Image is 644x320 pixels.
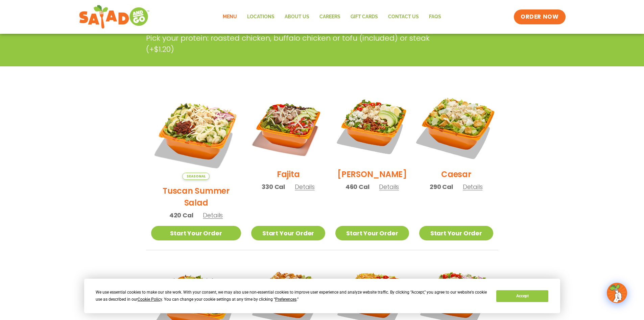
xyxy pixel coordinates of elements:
a: Locations [242,9,280,25]
h2: Caesar [441,168,471,180]
a: Start Your Order [335,226,409,240]
a: Start Your Order [251,226,325,240]
a: Start Your Order [151,226,241,240]
img: Product photo for Tuscan Summer Salad [151,89,241,180]
a: GIFT CARDS [345,9,383,25]
a: About Us [280,9,314,25]
h2: [PERSON_NAME] [337,168,407,180]
a: FAQs [424,9,446,25]
span: ORDER NOW [521,13,558,21]
a: Menu [218,9,242,25]
img: wpChatIcon [607,283,626,302]
span: 290 Cal [430,182,453,191]
div: Cookie Consent Prompt [84,279,560,313]
div: We use essential cookies to make our site work. With your consent, we may also use non-essential ... [96,289,488,303]
a: ORDER NOW [514,9,565,24]
p: Pick your protein: roasted chicken, buffalo chicken or tofu (included) or steak (+$1.20) [146,33,447,55]
span: Details [203,211,223,219]
a: Contact Us [383,9,424,25]
h2: Tuscan Summer Salad [151,185,241,209]
span: Preferences [275,297,296,302]
span: 420 Cal [169,211,193,220]
img: Product photo for Cobb Salad [335,89,409,163]
span: Cookie Policy [138,297,162,302]
img: Product photo for Caesar Salad [413,83,499,170]
span: Details [295,183,315,191]
a: Careers [314,9,345,25]
span: 330 Cal [262,182,285,191]
span: Seasonal [182,173,210,180]
h2: Fajita [277,168,300,180]
img: Product photo for Fajita Salad [251,89,325,163]
span: Details [379,183,399,191]
nav: Menu [218,9,446,25]
a: Start Your Order [419,226,493,240]
span: Details [463,183,483,191]
img: new-SAG-logo-768×292 [79,3,150,30]
button: Accept [496,290,548,302]
span: 460 Cal [345,182,369,191]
